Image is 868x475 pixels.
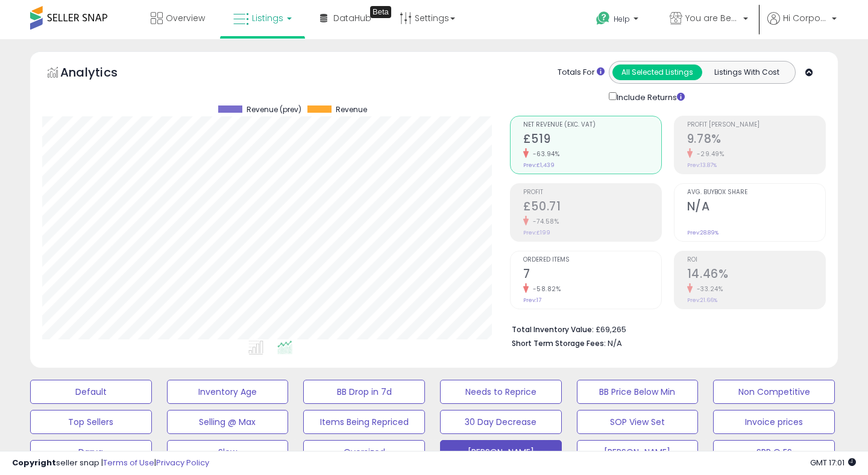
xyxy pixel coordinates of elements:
[687,162,717,169] small: Prev: 13.87%
[529,217,559,226] small: -74.58%
[440,410,562,434] button: 30 Day Decrease
[523,132,661,148] h2: £519
[702,64,791,80] button: Listings With Cost
[523,297,541,304] small: Prev: 17
[693,285,723,294] small: -33.24%
[687,297,717,304] small: Prev: 21.66%
[523,257,661,263] span: Ordered Items
[596,11,611,26] i: Get Help
[713,380,835,404] button: Non Competitive
[687,229,719,236] small: Prev: 28.89%
[529,285,561,294] small: -58.82%
[608,338,622,349] span: N/A
[810,457,856,468] span: 2025-10-15 17:01 GMT
[713,410,835,434] button: Invoice prices
[440,380,562,404] button: Needs to Reprice
[156,457,209,468] a: Privacy Policy
[523,162,555,169] small: Prev: £1,439
[252,12,283,24] span: Listings
[783,12,828,24] span: Hi Corporate
[693,149,725,159] small: -29.49%
[333,12,371,24] span: DataHub
[12,458,209,469] div: seller snap | |
[303,410,425,434] button: Items Being Repriced
[687,257,825,263] span: ROI
[167,410,289,434] button: Selling @ Max
[166,12,205,24] span: Overview
[30,410,152,434] button: Top Sellers
[167,380,289,404] button: Inventory Age
[523,267,661,283] h2: 7
[512,321,817,336] li: £69,265
[687,200,825,216] h2: N/A
[614,14,630,24] span: Help
[30,380,152,404] button: Default
[523,122,661,128] span: Net Revenue (Exc. VAT)
[512,324,594,335] b: Total Inventory Value:
[687,267,825,283] h2: 14.46%
[600,90,699,104] div: Include Returns
[687,189,825,196] span: Avg. Buybox Share
[687,132,825,148] h2: 9.78%
[370,6,391,18] div: Tooltip anchor
[512,338,606,348] b: Short Term Storage Fees:
[587,2,650,39] a: Help
[523,200,661,216] h2: £50.71
[336,105,367,114] span: Revenue
[60,64,141,84] h5: Analytics
[577,410,699,434] button: SOP View Set
[577,380,699,404] button: BB Price Below Min
[303,380,425,404] button: BB Drop in 7d
[523,189,661,196] span: Profit
[558,67,605,78] div: Totals For
[767,12,837,39] a: Hi Corporate
[523,229,550,236] small: Prev: £199
[612,64,702,80] button: All Selected Listings
[685,12,740,24] span: You are Beautiful ([GEOGRAPHIC_DATA])
[529,149,560,159] small: -63.94%
[12,457,56,468] strong: Copyright
[247,105,301,114] span: Revenue (prev)
[687,122,825,128] span: Profit [PERSON_NAME]
[103,457,154,468] a: Terms of Use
